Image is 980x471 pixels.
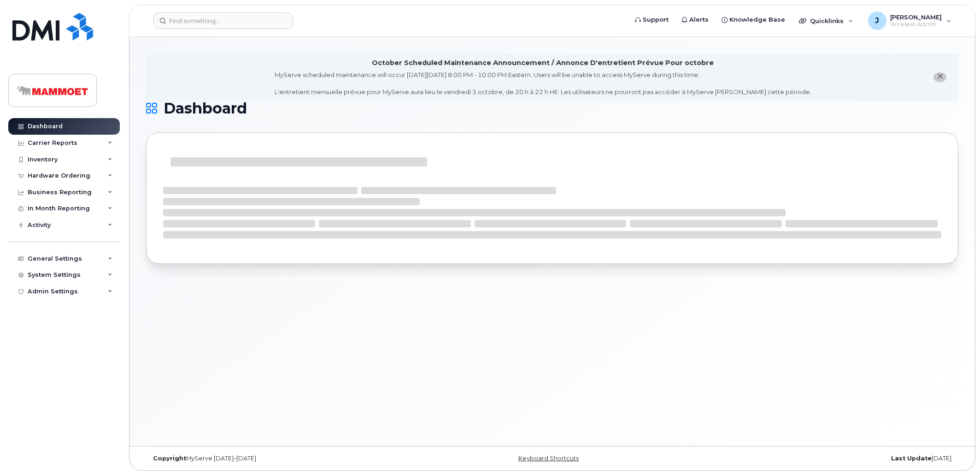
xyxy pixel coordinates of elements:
div: MyServe [DATE]–[DATE] [146,455,417,462]
div: October Scheduled Maintenance Announcement / Annonce D'entretient Prévue Pour octobre [372,58,714,68]
button: close notification [933,72,946,82]
strong: Last Update [891,455,932,462]
span: Dashboard [164,101,247,115]
a: Keyboard Shortcuts [518,455,579,462]
strong: Copyright [153,455,186,462]
div: MyServe scheduled maintenance will occur [DATE][DATE] 8:00 PM - 10:00 PM Eastern. Users will be u... [275,71,811,96]
div: [DATE] [687,455,958,462]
